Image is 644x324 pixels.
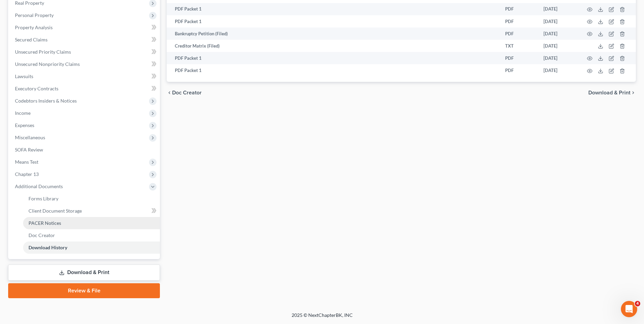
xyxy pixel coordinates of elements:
[15,86,58,91] span: Executory Contracts
[167,52,462,64] td: PDF Packet 1
[15,183,63,189] span: Additional Documents
[29,208,82,214] span: Client Document Storage
[10,83,160,95] a: Executory Contracts
[588,90,636,95] button: Download & Print chevron_right
[630,90,636,95] i: chevron_right
[15,110,31,116] span: Income
[15,134,45,140] span: Miscellaneous
[15,171,39,177] span: Chapter 13
[10,34,160,46] a: Secured Claims
[500,3,538,15] td: PDF
[10,21,160,34] a: Property Analysis
[167,40,462,52] td: Creditor Matrix (Filed)
[167,90,172,95] i: chevron_left
[15,73,33,79] span: Lawsuits
[15,122,34,128] span: Expenses
[500,52,538,64] td: PDF
[15,12,54,18] span: Personal Property
[23,205,160,217] a: Client Document Storage
[167,28,462,40] td: Bankruptcy Petition (Filed)
[15,98,77,104] span: Codebtors Insiders & Notices
[167,64,462,76] td: PDF Packet 1
[15,24,53,30] span: Property Analysis
[15,147,43,152] span: SOFA Review
[538,28,579,40] td: [DATE]
[129,312,516,324] div: 2025 © NextChapterBK, INC
[10,144,160,156] a: SOFA Review
[588,90,630,95] span: Download & Print
[538,40,579,52] td: [DATE]
[10,58,160,70] a: Unsecured Nonpriority Claims
[23,217,160,229] a: PACER Notices
[8,283,160,298] a: Review & File
[29,220,61,226] span: PACER Notices
[23,193,160,205] a: Forms Library
[500,40,538,52] td: TXT
[167,90,202,95] button: chevron_left Doc Creator
[621,301,637,317] iframe: Intercom live chat
[15,61,80,67] span: Unsecured Nonpriority Claims
[538,64,579,76] td: [DATE]
[10,46,160,58] a: Unsecured Priority Claims
[8,265,160,281] a: Download & Print
[538,15,579,28] td: [DATE]
[29,232,55,238] span: Doc Creator
[15,37,48,42] span: Secured Claims
[23,241,160,254] a: Download History
[10,70,160,83] a: Lawsuits
[15,49,71,55] span: Unsecured Priority Claims
[29,245,67,250] span: Download History
[23,229,160,241] a: Doc Creator
[500,64,538,76] td: PDF
[635,301,640,306] span: 4
[500,28,538,40] td: PDF
[500,15,538,28] td: PDF
[167,15,462,28] td: PDF Packet 1
[172,90,202,95] span: Doc Creator
[538,3,579,15] td: [DATE]
[538,52,579,64] td: [DATE]
[15,159,38,165] span: Means Test
[167,3,462,15] td: PDF Packet 1
[29,196,58,201] span: Forms Library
